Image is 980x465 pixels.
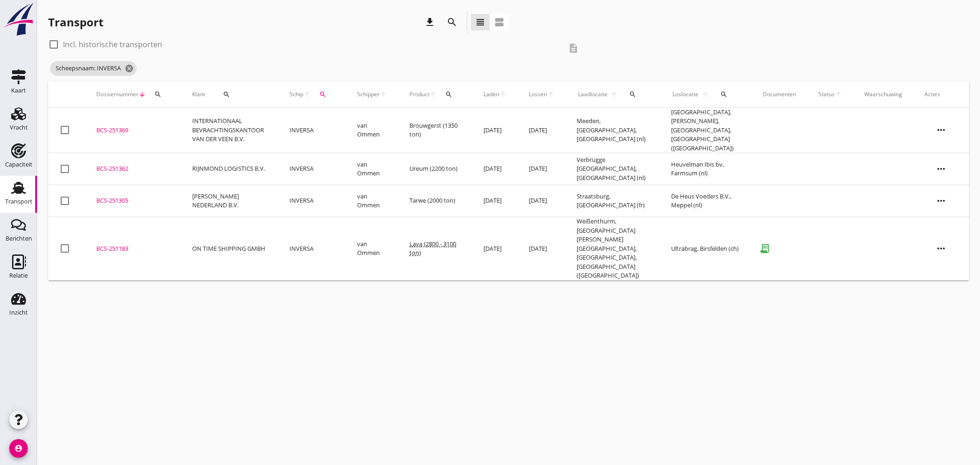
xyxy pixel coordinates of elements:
[472,153,518,185] td: [DATE]
[565,153,660,185] td: Verbrugge [GEOGRAPHIC_DATA], [GEOGRAPHIC_DATA] (nl)
[9,439,28,458] i: account_circle
[472,108,518,153] td: [DATE]
[380,91,387,98] i: arrow_upward
[518,108,565,153] td: [DATE]
[924,90,958,99] div: Acties
[181,217,278,280] td: ON TIME SHIPPING GMBH
[446,17,458,28] i: search
[565,217,660,280] td: Weißenthurm, [GEOGRAPHIC_DATA][PERSON_NAME][GEOGRAPHIC_DATA], [GEOGRAPHIC_DATA], [GEOGRAPHIC_DATA...
[278,185,346,217] td: INVERSA
[484,90,499,99] span: Laden
[547,91,554,98] i: arrow_upward
[289,90,303,99] span: Schip
[181,153,278,185] td: RIJNMOND LOGISTICS B.V.
[499,91,507,98] i: arrow_upward
[63,40,162,49] label: Incl. historische transporten
[319,91,327,98] i: search
[660,185,752,217] td: De Heus Voeders B.V., Meppel (nl)
[96,164,170,174] div: BCS-251362
[609,91,619,98] i: arrow_upward
[472,217,518,280] td: [DATE]
[2,2,35,37] img: logo-small.a267ee39.svg
[5,161,32,167] div: Capaciteit
[278,153,346,185] td: INVERSA
[223,91,230,98] i: search
[671,90,700,99] span: Loslocatie
[138,91,146,98] i: arrow_downward
[565,108,660,153] td: Meeden, [GEOGRAPHIC_DATA], [GEOGRAPHIC_DATA] (nl)
[278,108,346,153] td: INVERSA
[96,196,170,205] div: BCS-251305
[518,217,565,280] td: [DATE]
[6,236,32,242] div: Berichten
[409,90,429,99] span: Product
[928,188,954,214] i: more_horiz
[96,90,138,99] span: Dossiernummer
[864,90,902,99] div: Waarschuwing
[9,310,28,316] div: Inzicht
[475,17,486,28] i: view_headline
[181,108,278,153] td: INTERNATIONAAL BEVRACHTINGSKANTOOR VAN DER VEEN B.V.
[125,64,134,73] i: cancel
[398,153,472,185] td: Ureum (2200 ton)
[10,124,28,130] div: Vracht
[96,126,170,135] div: BCS-251369
[660,217,752,280] td: Ultrabrag, Birsfelden (ch)
[629,91,636,98] i: search
[11,87,26,93] div: Kaart
[48,15,103,30] div: Transport
[50,61,137,76] span: Scheepsnaam: INVERSA
[445,91,452,98] i: search
[278,217,346,280] td: INVERSA
[357,90,380,99] span: Schipper
[660,108,752,153] td: [GEOGRAPHIC_DATA], [PERSON_NAME], [GEOGRAPHIC_DATA], [GEOGRAPHIC_DATA] ([GEOGRAPHIC_DATA])
[518,153,565,185] td: [DATE]
[720,91,728,98] i: search
[96,244,170,254] div: BCS-251183
[424,17,435,28] i: download
[700,91,710,98] i: arrow_upward
[835,91,842,98] i: arrow_upward
[429,91,437,98] i: arrow_upward
[181,185,278,217] td: [PERSON_NAME] NEDERLAND B.V.
[346,217,398,280] td: van Ommen
[5,198,32,205] div: Transport
[346,185,398,217] td: van Ommen
[494,17,505,28] i: view_agenda
[9,273,28,279] div: Relatie
[928,236,954,261] i: more_horiz
[755,239,774,258] i: receipt_long
[928,156,954,182] i: more_horiz
[818,90,835,99] span: Status
[398,108,472,153] td: Brouwgerst (1350 ton)
[409,240,456,257] span: Lava (2800 - 3100 ton)
[346,153,398,185] td: van Ommen
[565,185,660,217] td: Straatsburg, [GEOGRAPHIC_DATA] (fr)
[346,108,398,153] td: van Ommen
[154,91,162,98] i: search
[660,153,752,185] td: Heuvelman Ibis bv, Farmsum (nl)
[303,91,311,98] i: arrow_upward
[577,90,609,99] span: Laadlocatie
[472,185,518,217] td: [DATE]
[763,90,796,99] div: Documenten
[529,90,547,99] span: Lossen
[192,83,267,105] div: Klant
[928,117,954,143] i: more_horiz
[518,185,565,217] td: [DATE]
[398,185,472,217] td: Tarwe (2000 ton)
